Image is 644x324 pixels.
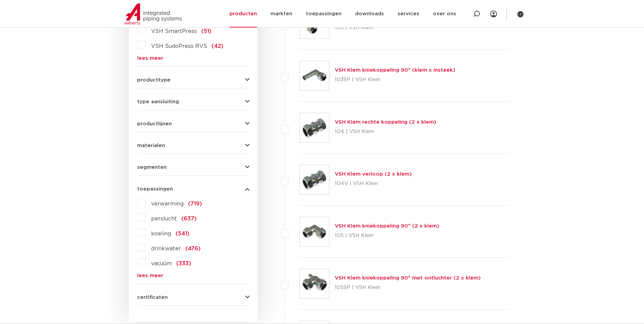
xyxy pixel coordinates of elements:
img: Thumbnail for VSH Klem kniekoppeling 90° (2 x klem) [300,217,329,246]
button: productlijnen [137,121,250,126]
span: (51) [201,29,211,34]
p: 105 | VSH Klem [335,230,439,241]
span: verwarming [151,201,184,206]
span: drinkwater [151,246,181,251]
span: (42) [211,43,223,49]
span: productlijnen [137,121,172,126]
span: (637) [181,216,197,221]
span: producttype [137,77,170,83]
img: Thumbnail for VSH Klem rechte koppeling (2 x klem) [300,113,329,142]
img: Thumbnail for VSH Klem verloop (2 x klem) [300,165,329,194]
a: VSH Klem kniekoppeling 90° (klem x insteek) [335,68,455,73]
button: toepassingen [137,186,250,192]
p: 104V | VSH Klem [335,178,412,189]
img: Thumbnail for VSH Klem kniekoppeling 90° met ontluchter (2 x klem) [300,269,329,298]
span: (541) [176,231,189,236]
button: producttype [137,77,250,83]
span: materialen [137,143,165,148]
span: (719) [188,201,202,206]
span: vacuüm [151,261,172,266]
p: 103 | VSH Klem [335,22,494,33]
span: VSH SudoPress RVS [151,43,207,49]
span: koeling [151,231,171,236]
button: type aansluiting [137,99,250,104]
span: toepassingen [137,186,173,192]
span: VSH SmartPress [151,29,197,34]
p: 104 | VSH Klem [335,126,436,137]
span: perslucht [151,216,177,221]
button: materialen [137,143,250,148]
span: (333) [176,261,191,266]
p: 103SP | VSH Klem [335,74,455,85]
a: VSH Klem kniekoppeling 90° met ontluchter (2 x klem) [335,275,481,281]
p: 105SP | VSH Klem [335,282,481,293]
a: VSH Klem rechte koppeling (2 x klem) [335,120,436,125]
button: certificaten [137,295,250,300]
span: (476) [185,246,201,251]
button: segmenten [137,165,250,170]
a: VSH Klem kniekoppeling 90° (2 x klem) [335,223,439,229]
span: type aansluiting [137,99,179,104]
span: segmenten [137,165,167,170]
img: Thumbnail for VSH Klem kniekoppeling 90° (klem x insteek) [300,61,329,90]
span: certificaten [137,295,168,300]
a: lees meer [137,273,250,278]
a: VSH Klem verloop (2 x klem) [335,172,412,177]
a: lees meer [137,56,250,61]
